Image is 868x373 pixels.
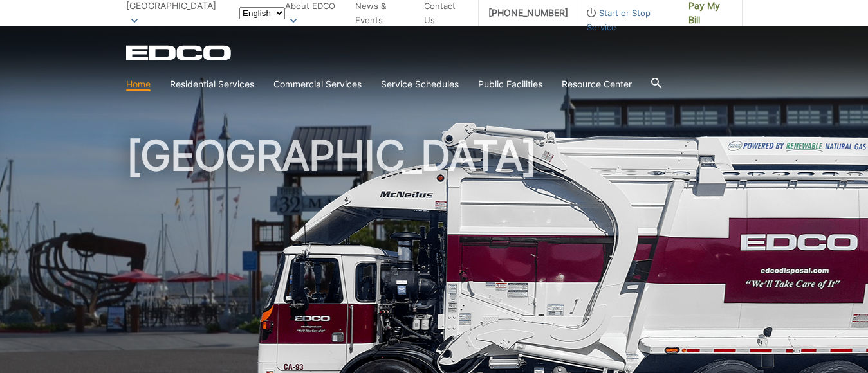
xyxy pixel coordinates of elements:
a: Resource Center [562,77,632,91]
a: Service Schedules [381,77,459,91]
a: EDCD logo. Return to the homepage. [126,45,233,60]
a: Public Facilities [478,77,542,91]
a: Home [126,77,151,91]
a: Residential Services [170,77,254,91]
a: Commercial Services [273,77,362,91]
select: Select a language [239,7,285,19]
